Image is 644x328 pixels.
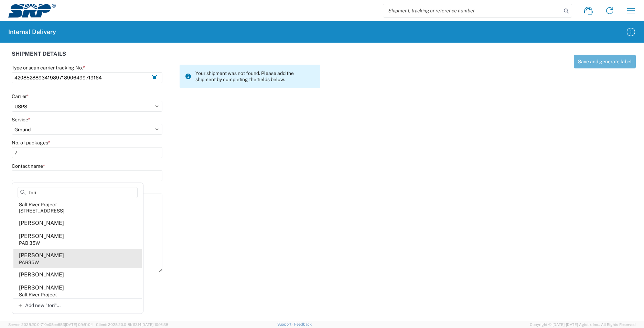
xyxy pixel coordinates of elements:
[530,321,636,328] span: Copyright © [DATE]-[DATE] Agistix Inc., All Rights Reserved
[19,219,64,227] div: [PERSON_NAME]
[12,65,85,71] label: Type or scan carrier tracking No.
[12,93,29,99] label: Carrier
[19,259,39,265] div: PAB35W
[277,322,294,326] a: Support
[12,117,30,123] label: Service
[383,4,561,17] input: Shipment, tracking or reference number
[141,322,168,327] span: [DATE] 10:16:38
[19,252,64,259] div: [PERSON_NAME]
[19,298,64,304] div: [STREET_ADDRESS]
[12,51,320,65] div: SHIPMENT DETAILS
[8,4,56,18] img: srp
[19,271,64,278] div: [PERSON_NAME]
[12,140,50,146] label: No. of packages
[19,284,64,292] div: [PERSON_NAME]
[25,302,61,308] span: Add new "tori"...
[65,322,93,327] span: [DATE] 09:51:04
[195,70,315,83] span: Your shipment was not found. Please add the shipment by completing the fields below.
[8,322,93,327] span: Server: 2025.20.0-710e05ee653
[19,232,64,240] div: [PERSON_NAME]
[19,240,40,246] div: PAB 35W
[19,201,57,208] div: Salt River Project
[96,322,168,327] span: Client: 2025.20.0-8b113f4
[294,322,312,326] a: Feedback
[12,163,45,169] label: Contact name
[19,208,64,214] div: [STREET_ADDRESS]
[8,28,56,36] h2: Internal Delivery
[19,292,57,298] div: Salt River Project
